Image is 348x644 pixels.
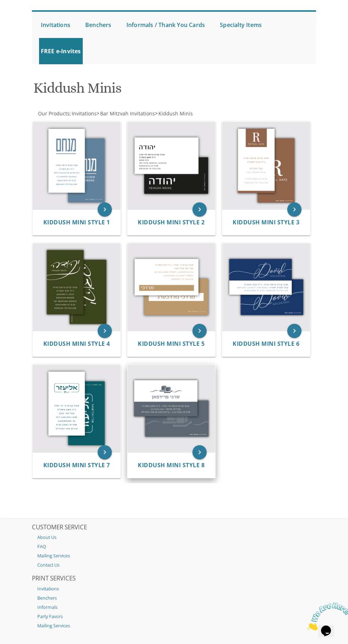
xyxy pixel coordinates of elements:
span: Kiddush Mini Style 5 [138,340,205,348]
img: Kiddush Mini Style 8 [127,365,215,452]
a: Our Products [37,110,70,117]
a: Mailing Services [32,621,316,631]
a: Kiddush Mini Style 3 [233,219,299,226]
img: Kiddush Mini Style 5 [127,243,215,331]
a: Party Favors [32,612,316,621]
a: About Us [32,533,316,542]
a: Kiddush Mini Style 5 [138,340,205,347]
img: Kiddush Mini Style 4 [33,243,120,331]
a: Benchers [83,12,113,38]
a: Benchers [32,594,316,603]
img: Kiddush Mini Style 7 [33,365,120,452]
a: Invitations [32,584,316,594]
span: Kiddush Mini Style 1 [43,218,110,226]
img: Kiddush Mini Style 2 [127,122,215,209]
span: Kiddush Mini Style 4 [43,340,110,348]
a: Kiddush Mini Style 8 [138,462,205,469]
a: Invitations [39,12,72,38]
span: > [97,110,155,117]
span: Kiddush Mini Style 3 [233,218,299,226]
a: FREE e-Invites [39,38,83,64]
a: keyboard_arrow_right [192,445,207,459]
a: keyboard_arrow_right [98,445,112,459]
a: keyboard_arrow_right [287,202,301,217]
div: : [32,110,316,117]
a: Kiddush Mini Style 7 [43,462,110,469]
a: Informals / Thank You Cards [125,12,207,38]
h2: PRINT SERVICES [32,575,316,582]
span: Invitations [72,110,97,117]
a: Kiddush Mini Style 4 [43,340,110,347]
a: Bar Mitzvah Invitations [99,110,155,117]
a: Kiddush Mini Style 6 [233,340,299,347]
iframe: chat widget [304,600,348,633]
a: Specialty Items [218,12,263,38]
a: Kiddush Mini Style 2 [138,219,205,226]
h2: CUSTOMER SERVICE [32,524,316,531]
span: Kiddush Mini Style 2 [138,218,205,226]
a: Invitations [71,110,97,117]
span: Kiddush Mini Style 7 [43,461,110,469]
img: Chat attention grabber [3,3,47,31]
span: Bar Mitzvah Invitations [100,110,155,117]
a: Mailing Services [32,551,316,561]
span: Kiddush Mini Style 8 [138,461,205,469]
span: > [155,110,193,117]
h1: Kiddush Minis [33,80,314,101]
a: keyboard_arrow_right [192,324,207,338]
img: Kiddush Mini Style 6 [222,243,310,331]
a: keyboard_arrow_right [192,202,207,217]
img: Kiddush Mini Style 1 [33,122,120,209]
a: Contact Us [32,561,316,570]
a: keyboard_arrow_right [98,202,112,217]
a: keyboard_arrow_right [287,324,301,338]
span: Kiddush Mini Style 6 [233,340,299,348]
a: Kiddush Mini Style 1 [43,219,110,226]
a: keyboard_arrow_right [98,324,112,338]
a: Kiddush Minis [158,110,193,117]
img: Kiddush Mini Style 3 [222,122,310,209]
a: Informals [32,603,316,612]
a: FAQ [32,542,316,551]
